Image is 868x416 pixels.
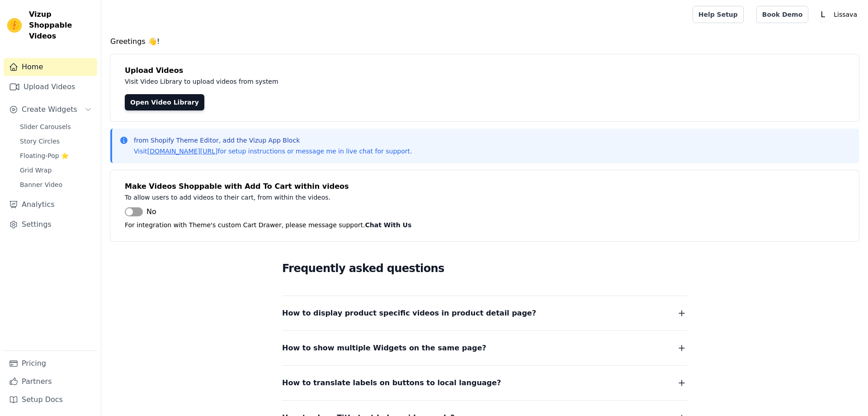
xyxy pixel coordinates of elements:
span: Floating-Pop ⭐ [20,151,69,160]
a: Pricing [4,354,97,373]
a: Setup Docs [4,391,97,409]
a: Settings [4,215,97,234]
a: Upload Videos [4,78,97,96]
span: How to display product specific videos in product detail page? [282,307,536,320]
h4: Make Videos Shoppable with Add To Cart within videos [125,181,844,192]
button: Create Widgets [4,100,97,119]
h4: Upload Videos [125,65,844,76]
a: Partners [4,373,97,391]
a: Slider Carousels [14,120,97,133]
span: How to translate labels on buttons to local language? [282,377,501,389]
a: Floating-Pop ⭐ [14,149,97,162]
span: Banner Video [20,180,62,189]
button: How to translate labels on buttons to local language? [282,377,687,389]
a: [DOMAIN_NAME][URL] [147,148,218,155]
p: To allow users to add videos to their cart, from within the videos. [125,192,530,203]
h2: Frequently asked questions [282,259,687,277]
h4: Greetings 👋! [110,36,859,47]
a: Book Demo [756,6,808,23]
button: No [125,206,156,217]
a: Open Video Library [125,94,204,110]
a: Help Setup [693,6,744,23]
button: How to show multiple Widgets on the same page? [282,342,687,354]
button: Chat With Us [365,220,412,230]
a: Analytics [4,196,97,214]
a: Home [4,58,97,76]
span: Create Widgets [22,104,77,115]
span: No [146,206,156,217]
button: L Lissava [816,6,861,23]
text: L [821,10,825,19]
button: How to display product specific videos in product detail page? [282,307,687,320]
img: Vizup [7,18,22,33]
span: Vizup Shoppable Videos [29,9,94,42]
span: How to show multiple Widgets on the same page? [282,342,486,354]
span: Slider Carousels [20,122,71,131]
a: Banner Video [14,178,97,191]
span: Grid Wrap [20,166,52,175]
a: Story Circles [14,135,97,148]
p: Visit Video Library to upload videos from system [125,76,530,87]
p: Lissava [830,6,861,23]
p: Visit for setup instructions or message me in live chat for support. [134,147,412,156]
a: Grid Wrap [14,164,97,177]
p: For integration with Theme's custom Cart Drawer, please message support. [125,220,844,230]
span: Story Circles [20,137,60,146]
p: from Shopify Theme Editor, add the Vizup App Block [134,136,412,145]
